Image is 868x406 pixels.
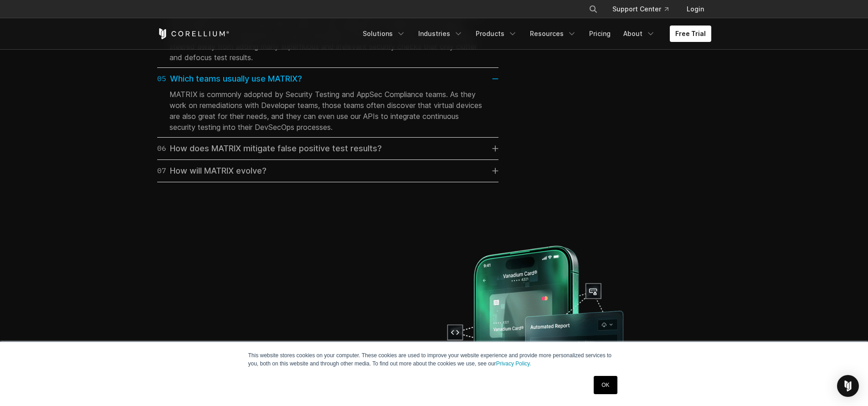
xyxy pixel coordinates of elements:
[169,89,486,133] p: MATRIX is commonly adopted by Security Testing and AppSec Compliance teams. As they work on remed...
[248,351,620,368] p: This website stores cookies on your computer. These cookies are used to improve your website expe...
[157,164,166,177] span: 07
[157,72,302,85] div: Which teams usually use MATRIX?
[157,339,425,357] h2: Learn more about MATRIX
[157,164,267,177] div: How will MATRIX evolve?
[679,1,711,17] a: Login
[618,26,661,42] a: About
[670,26,711,42] a: Free Trial
[157,142,382,155] div: How does MATRIX mitigate false positive test results?
[496,360,531,367] a: Privacy Policy.
[470,26,523,42] a: Products
[605,1,676,17] a: Support Center
[157,72,166,85] span: 05
[357,26,411,42] a: Solutions
[357,26,711,42] div: Navigation Menu
[413,26,468,42] a: Industries
[585,1,601,17] button: Search
[157,28,230,39] a: Corellium Home
[157,142,166,155] span: 06
[157,142,498,155] a: 06How does MATRIX mitigate false positive test results?
[578,1,711,17] div: Navigation Menu
[584,26,616,42] a: Pricing
[157,164,498,177] a: 07How will MATRIX evolve?
[837,375,859,397] div: Open Intercom Messenger
[594,376,617,394] a: OK
[524,26,582,42] a: Resources
[157,72,498,85] a: 05Which teams usually use MATRIX?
